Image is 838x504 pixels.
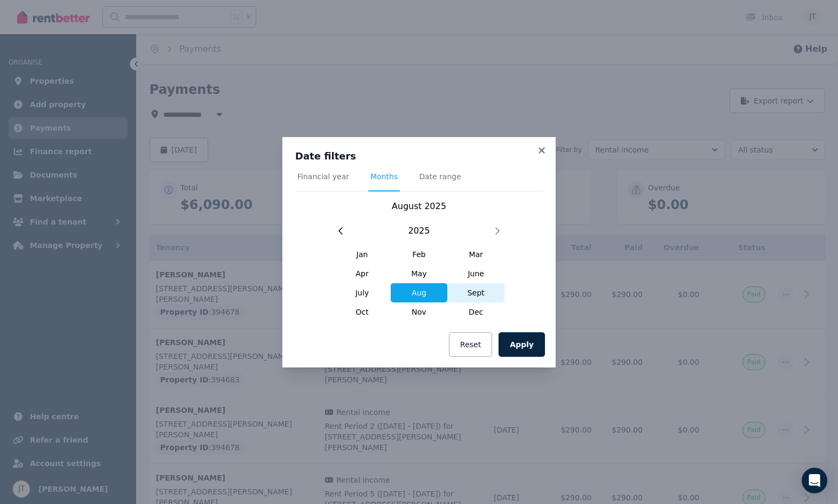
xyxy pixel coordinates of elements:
span: Aug [391,283,448,302]
button: Reset [449,332,492,357]
span: Feb [391,245,448,264]
span: Nov [391,302,448,322]
span: Sept [447,283,504,302]
span: 2025 [408,225,430,237]
span: Financial year [297,171,349,182]
span: Oct [334,302,391,322]
span: Months [370,171,398,182]
button: Apply [499,332,545,357]
span: June [447,264,504,283]
span: Date range [419,171,461,182]
h3: Date filters [295,150,543,163]
span: Apr [334,264,391,283]
span: Dec [447,302,504,322]
div: Open Intercom Messenger [802,468,827,493]
nav: Tabs [295,171,543,191]
span: July [334,283,391,302]
span: Mar [447,245,504,264]
span: August 2025 [392,201,446,211]
span: May [391,264,448,283]
span: Jan [334,245,391,264]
